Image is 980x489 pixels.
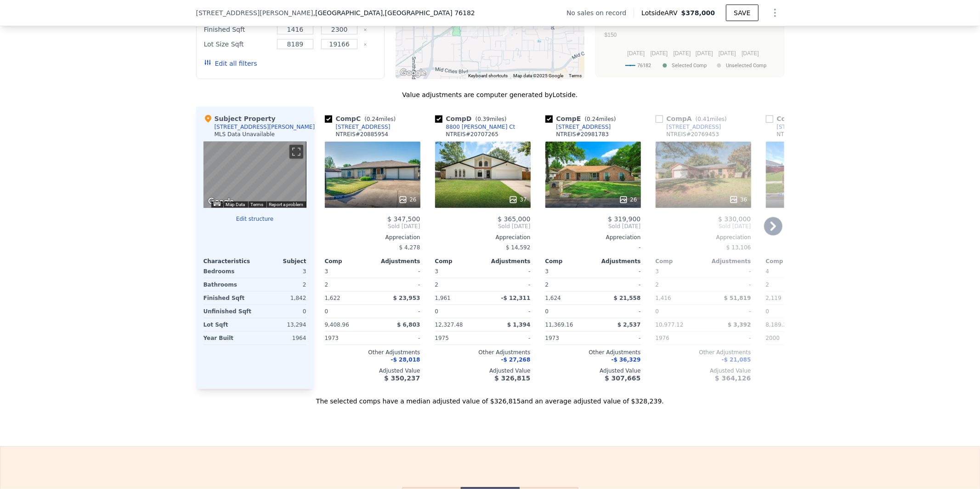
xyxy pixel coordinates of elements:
[374,305,420,318] div: -
[435,349,531,356] div: Other Adjustments
[777,123,872,131] div: [STREET_ADDRESS][PERSON_NAME]
[363,43,367,46] button: Clear
[325,114,400,123] div: Comp C
[435,308,439,315] span: 0
[494,374,530,382] span: $ 326,815
[545,278,591,291] div: 2
[196,8,313,17] span: [STREET_ADDRESS][PERSON_NAME]
[742,50,759,57] text: [DATE]
[681,9,715,17] span: $378,000
[726,63,766,69] text: Unselected Comp
[545,114,620,123] div: Comp E
[446,131,499,138] div: NTREIS # 20707265
[656,114,731,123] div: Comp A
[545,258,593,265] div: Comp
[569,73,582,78] a: Terms
[705,305,751,318] div: -
[204,59,257,68] button: Edit all filters
[627,50,645,57] text: [DATE]
[667,131,719,138] div: NTREIS # 20769453
[257,332,306,345] div: 1964
[545,332,591,345] div: 1973
[498,215,530,223] span: $ 365,000
[595,265,641,278] div: -
[728,322,751,328] span: $ 3,392
[729,195,747,204] div: 36
[656,308,659,315] span: 0
[593,258,641,265] div: Adjustments
[374,332,420,345] div: -
[384,374,420,382] span: $ 350,237
[509,195,527,204] div: 37
[196,389,784,406] div: The selected comps have a median adjusted value of $326,815 and an average adjusted value of $328...
[513,73,563,78] span: Map data ©2025 Google
[435,295,451,301] span: 1,961
[206,196,236,208] a: Open this area in Google Maps (opens a new window)
[501,357,531,363] span: -$ 27,268
[587,116,599,122] span: 0.24
[257,292,306,305] div: 1,842
[325,278,371,291] div: 2
[692,116,731,122] span: ( miles)
[435,278,481,291] div: 2
[566,8,634,17] div: No sales on record
[204,258,255,265] div: Characteristics
[766,295,782,301] span: 2,119
[672,63,707,69] text: Selected Comp
[257,265,306,278] div: 3
[325,349,420,356] div: Other Adjustments
[226,201,245,208] button: Map Data
[726,244,751,251] span: $ 13,106
[545,241,641,254] div: -
[595,278,641,291] div: -
[204,265,253,278] div: Bedrooms
[656,322,684,328] span: 10,977.12
[255,258,306,265] div: Subject
[545,123,611,131] a: [STREET_ADDRESS]
[766,278,812,291] div: 2
[325,308,329,315] span: 0
[435,322,463,328] span: 12,327.48
[545,322,573,328] span: 11,369.16
[204,332,253,345] div: Year Built
[361,116,399,122] span: ( miles)
[435,223,531,230] span: Sold [DATE]
[325,223,420,230] span: Sold [DATE]
[656,234,751,241] div: Appreciation
[556,131,609,138] div: NTREIS # 20981783
[545,223,641,230] span: Sold [DATE]
[696,50,713,57] text: [DATE]
[766,322,790,328] span: 8,189.28
[269,202,304,207] a: Report a problem
[726,5,758,21] button: SAVE
[399,244,420,251] span: $ 4,278
[766,308,770,315] span: 0
[719,50,736,57] text: [DATE]
[608,215,640,223] span: $ 319,900
[204,114,276,123] div: Subject Property
[435,258,483,265] div: Comp
[325,258,373,265] div: Comp
[637,63,651,69] text: 76182
[289,145,303,159] button: Toggle fullscreen view
[325,367,420,374] div: Adjusted Value
[383,9,475,17] span: , [GEOGRAPHIC_DATA] 76182
[204,215,306,223] button: Edit structure
[485,332,531,345] div: -
[367,116,379,122] span: 0.24
[435,332,481,345] div: 1975
[656,295,671,301] span: 1,416
[507,322,530,328] span: $ 1,394
[485,278,531,291] div: -
[398,67,428,79] a: Open this area in Google Maps (opens a new window)
[766,4,784,22] button: Show Options
[656,268,659,275] span: 3
[373,258,420,265] div: Adjustments
[722,357,751,363] span: -$ 21,085
[477,116,490,122] span: 0.39
[703,258,751,265] div: Adjustments
[656,258,703,265] div: Comp
[545,234,641,241] div: Appreciation
[215,131,275,138] div: MLS Data Unavailable
[435,114,510,123] div: Comp D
